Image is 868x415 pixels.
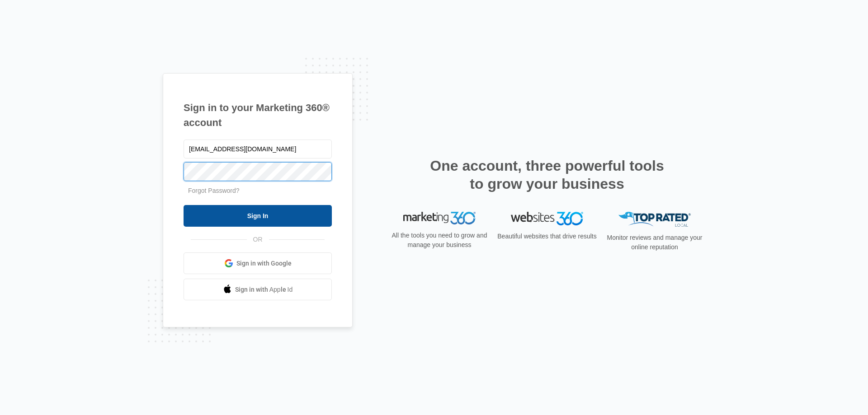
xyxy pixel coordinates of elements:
a: Sign in with Google [184,252,332,274]
a: Sign in with Apple Id [184,279,332,300]
h1: Sign in to your Marketing 360® account [184,100,332,130]
input: Sign In [184,205,332,227]
p: Monitor reviews and manage your online reputation [604,233,705,252]
img: Websites 360 [511,212,583,225]
input: Email [184,140,332,159]
span: Sign in with Google [236,259,292,268]
span: Sign in with Apple Id [235,285,293,294]
h2: One account, three powerful tools to grow your business [427,157,667,193]
a: Forgot Password? [188,187,240,194]
span: OR [247,235,269,244]
img: Top Rated Local [618,212,691,227]
p: Beautiful websites that drive results [496,232,598,241]
p: All the tools you need to grow and manage your business [389,231,490,250]
img: Marketing 360 [403,212,476,224]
